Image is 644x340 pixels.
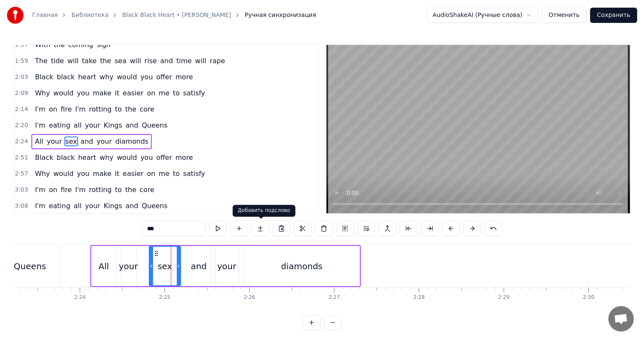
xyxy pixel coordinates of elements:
[77,72,97,82] span: heart
[114,104,123,114] span: to
[116,72,138,82] span: would
[34,120,46,130] span: I'm
[114,169,120,178] span: it
[122,88,145,98] span: easier
[74,104,86,114] span: I'm
[114,56,127,66] span: sea
[281,260,323,273] div: diamonds
[99,72,114,82] span: why
[15,137,28,146] span: 2:24
[144,56,158,66] span: rise
[175,153,194,162] span: more
[245,11,316,20] span: Ручная синхронизация
[114,185,123,195] span: to
[15,89,28,98] span: 2:09
[32,11,316,20] nav: breadcrumb
[608,306,634,332] div: Открытый чат
[67,40,94,50] span: coming
[175,72,194,82] span: more
[590,8,637,23] button: Сохранить
[15,170,28,178] span: 2:57
[64,137,78,146] span: sex
[74,294,86,301] div: 2:24
[329,294,340,301] div: 2:27
[15,57,28,65] span: 1:59
[122,11,231,20] a: Black Black Heart • [PERSON_NAME]
[139,153,153,162] span: you
[92,169,112,178] span: make
[48,185,58,195] span: on
[158,169,170,178] span: me
[34,104,46,114] span: I'm
[48,104,58,114] span: on
[541,8,587,23] button: Отменить
[32,11,58,20] a: Главная
[233,205,296,217] div: Добавить подслово
[194,56,207,66] span: will
[141,120,168,130] span: Queens
[139,185,156,195] span: core
[71,11,109,20] a: Библиотека
[88,104,112,114] span: rotting
[125,201,139,211] span: and
[146,88,156,98] span: on
[81,56,98,66] span: take
[172,169,181,178] span: to
[48,201,71,211] span: eating
[46,137,63,146] span: your
[156,153,173,162] span: offer
[116,153,138,162] span: would
[53,40,66,50] span: the
[103,201,123,211] span: Kings
[182,88,206,98] span: satisfy
[15,153,28,162] span: 2:51
[158,260,172,273] div: sex
[76,169,90,178] span: you
[217,260,236,273] div: your
[125,120,139,130] span: and
[498,294,510,301] div: 2:29
[129,56,142,66] span: will
[50,56,65,66] span: tide
[15,73,28,81] span: 2:03
[96,40,112,50] span: sign
[34,185,46,195] span: I'm
[141,201,168,211] span: Queens
[191,260,207,273] div: and
[103,120,123,130] span: Kings
[15,186,28,194] span: 3:03
[15,41,28,49] span: 1:57
[48,120,71,130] span: eating
[413,294,425,301] div: 2:28
[98,260,109,273] div: All
[99,153,114,162] span: why
[73,201,83,211] span: all
[76,88,90,98] span: you
[53,169,75,178] span: would
[114,88,120,98] span: it
[15,121,28,130] span: 2:20
[159,56,174,66] span: and
[182,169,206,178] span: satisfy
[60,185,72,195] span: fire
[88,185,112,195] span: rotting
[77,153,97,162] span: heart
[15,105,28,114] span: 2:14
[156,72,173,82] span: offer
[34,201,46,211] span: I'm
[99,56,112,66] span: the
[159,294,170,301] div: 2:25
[124,185,137,195] span: the
[84,120,101,130] span: your
[124,104,137,114] span: the
[67,56,79,66] span: will
[84,201,101,211] span: your
[34,88,50,98] span: Why
[53,88,75,98] span: would
[74,185,86,195] span: I'm
[158,88,170,98] span: me
[146,169,156,178] span: on
[34,56,48,66] span: The
[60,104,72,114] span: fire
[96,137,113,146] span: your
